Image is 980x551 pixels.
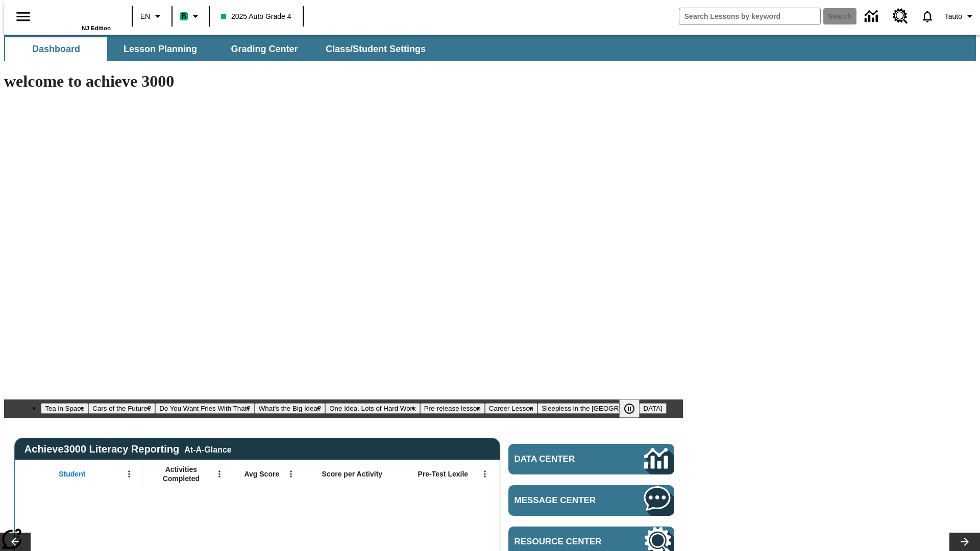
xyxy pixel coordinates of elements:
[477,466,493,482] button: Open Menu
[679,8,820,24] input: search field
[184,443,231,455] div: At-A-Glance
[485,403,537,414] button: Slide 7 Career Lesson
[418,469,469,479] span: Pre-Test Lexile
[121,466,137,482] button: Open Menu
[619,399,640,418] button: Pause
[32,43,80,55] span: Dashboard
[945,11,962,22] span: Tauto
[914,3,941,30] a: Notifications
[4,37,435,61] div: SubNavbar
[181,10,186,22] span: B
[255,403,326,414] button: Slide 4 What's the Big Idea?
[41,403,88,414] button: Slide 1 Tea in Space
[59,469,85,479] span: Student
[322,469,383,479] span: Score per Activity
[244,469,279,479] span: Avg Score
[508,444,674,474] a: Data Center
[514,454,610,464] span: Data Center
[887,3,914,30] a: Resource Center, Will open in new tab
[155,403,255,414] button: Slide 3 Do You Want Fries With That?
[136,7,168,26] button: Language: EN, Select a language
[140,11,150,22] span: EN
[514,495,614,506] span: Message Center
[88,403,155,414] button: Slide 2 Cars of the Future?
[941,7,980,26] button: Profile/Settings
[420,403,485,414] button: Slide 6 Pre-release lesson
[231,43,298,55] span: Grading Center
[537,403,667,414] button: Slide 8 Sleepless in the Animal Kingdom
[148,465,215,483] span: Activities Completed
[4,72,683,91] h1: welcome to achieve 3000
[508,485,674,516] a: Message Center
[949,533,980,551] button: Lesson carousel, Next
[283,466,299,482] button: Open Menu
[213,37,315,61] button: Grading Center
[212,466,227,482] button: Open Menu
[44,5,111,25] a: Home
[326,43,426,55] span: Class/Student Settings
[124,43,197,55] span: Lesson Planning
[44,4,111,31] div: Home
[4,35,976,61] div: SubNavbar
[325,403,420,414] button: Slide 5 One Idea, Lots of Hard Work
[24,443,232,455] span: Achieve3000 Literacy Reporting
[317,37,434,61] button: Class/Student Settings
[221,11,291,22] span: 2025 Auto Grade 4
[8,2,38,32] button: Open side menu
[82,25,111,31] span: NJ Edition
[619,399,650,418] div: Pause
[514,537,614,547] span: Resource Center
[5,37,107,61] button: Dashboard
[176,7,206,26] button: Boost Class color is mint green. Change class color
[859,3,887,31] a: Data Center
[109,37,211,61] button: Lesson Planning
